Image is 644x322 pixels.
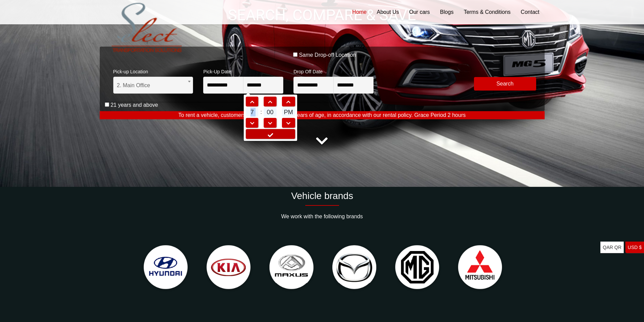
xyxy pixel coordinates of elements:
img: Mitsubishi [452,240,508,296]
img: Mazda [326,240,382,296]
p: To rent a vehicle, customers must be at least 21 years of age, in accordance with our rental poli... [100,111,545,119]
img: Maxus [263,240,319,296]
span: 2. Main Office [117,77,190,94]
img: MG [389,240,445,296]
span: 2. Main Office [113,77,193,94]
span: 7 [246,108,259,117]
button: Modify Search [474,77,536,91]
a: QAR QR [600,242,624,253]
h2: Vehicle brands [100,190,545,202]
p: We work with the following brands [100,213,545,221]
label: 21 years and above [111,102,158,108]
label: Same Drop-off Location [299,52,356,58]
span: Pick-up Location [113,65,193,77]
span: PM [282,108,295,117]
a: USD $ [625,242,644,253]
span: Pick-Up Date [203,65,283,77]
td: : [259,107,263,117]
span: Drop Off Date [293,65,374,77]
img: Kia [200,240,257,296]
img: Hyundai [138,240,194,296]
span: 00 [264,108,277,117]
